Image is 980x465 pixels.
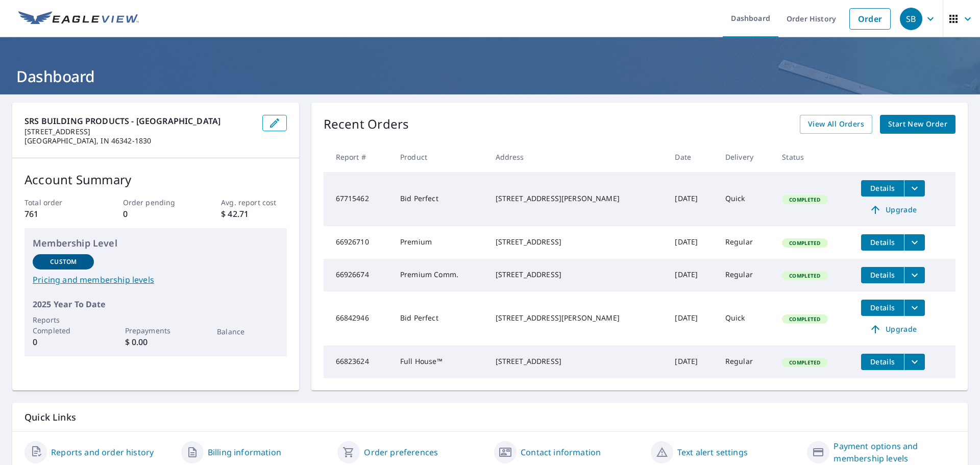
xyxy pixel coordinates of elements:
[50,257,77,266] p: Custom
[880,115,955,134] a: Start New Order
[667,291,717,346] td: [DATE]
[808,118,864,131] span: View All Orders
[217,326,278,337] p: Balance
[867,323,919,335] span: Upgrade
[324,346,392,378] td: 66823624
[496,356,659,366] div: [STREET_ADDRESS]
[487,142,667,172] th: Address
[496,193,659,204] div: [STREET_ADDRESS][PERSON_NAME]
[800,115,872,134] a: View All Orders
[392,142,487,172] th: Product
[125,336,186,348] p: $ 0.00
[324,291,392,346] td: 66842946
[24,208,90,220] p: 761
[717,346,774,378] td: Regular
[867,270,898,280] span: Details
[324,226,392,259] td: 66926710
[717,142,774,172] th: Delivery
[24,127,254,136] p: [STREET_ADDRESS]
[324,172,392,226] td: 67715462
[392,259,487,291] td: Premium Comm.
[221,197,286,208] p: Avg. report cost
[861,202,925,218] a: Upgrade
[867,237,898,247] span: Details
[24,115,254,127] p: SRS BUILDING PRODUCTS - [GEOGRAPHIC_DATA]
[717,226,774,259] td: Regular
[783,315,826,323] span: Completed
[33,314,94,336] p: Reports Completed
[125,325,186,336] p: Prepayments
[324,142,392,172] th: Report #
[861,180,904,197] button: detailsBtn-67715462
[834,440,955,464] a: Payment options and membership levels
[24,136,254,145] p: [GEOGRAPHIC_DATA], IN 46342-1830
[33,298,279,310] p: 2025 Year To Date
[904,354,925,370] button: filesDropdownBtn-66823624
[33,336,94,348] p: 0
[24,411,955,424] p: Quick Links
[667,172,717,226] td: [DATE]
[861,267,904,283] button: detailsBtn-66926674
[496,313,659,323] div: [STREET_ADDRESS][PERSON_NAME]
[521,446,601,458] a: Contact information
[364,446,438,458] a: Order preferences
[496,270,659,280] div: [STREET_ADDRESS]
[24,197,90,208] p: Total order
[123,208,188,220] p: 0
[774,142,853,172] th: Status
[392,226,487,259] td: Premium
[667,226,717,259] td: [DATE]
[867,357,898,366] span: Details
[12,66,968,87] h1: Dashboard
[861,300,904,316] button: detailsBtn-66842946
[24,170,287,189] p: Account Summary
[904,300,925,316] button: filesDropdownBtn-66842946
[208,446,281,458] a: Billing information
[904,234,925,251] button: filesDropdownBtn-66926710
[392,346,487,378] td: Full House™
[783,239,826,247] span: Completed
[221,208,286,220] p: $ 42.71
[717,172,774,226] td: Quick
[51,446,154,458] a: Reports and order history
[677,446,748,458] a: Text alert settings
[667,259,717,291] td: [DATE]
[324,259,392,291] td: 66926674
[783,272,826,279] span: Completed
[717,259,774,291] td: Regular
[783,196,826,203] span: Completed
[33,236,279,250] p: Membership Level
[861,354,904,370] button: detailsBtn-66823624
[324,115,409,134] p: Recent Orders
[867,183,898,193] span: Details
[861,234,904,251] button: detailsBtn-66926710
[717,291,774,346] td: Quick
[867,303,898,312] span: Details
[888,118,947,131] span: Start New Order
[849,8,891,30] a: Order
[861,321,925,337] a: Upgrade
[867,204,919,216] span: Upgrade
[392,172,487,226] td: Bid Perfect
[33,274,279,286] a: Pricing and membership levels
[667,346,717,378] td: [DATE]
[900,8,922,30] div: SB
[783,359,826,366] span: Completed
[392,291,487,346] td: Bid Perfect
[496,237,659,247] div: [STREET_ADDRESS]
[904,267,925,283] button: filesDropdownBtn-66926674
[18,11,139,27] img: EV Logo
[667,142,717,172] th: Date
[904,180,925,197] button: filesDropdownBtn-67715462
[123,197,188,208] p: Order pending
